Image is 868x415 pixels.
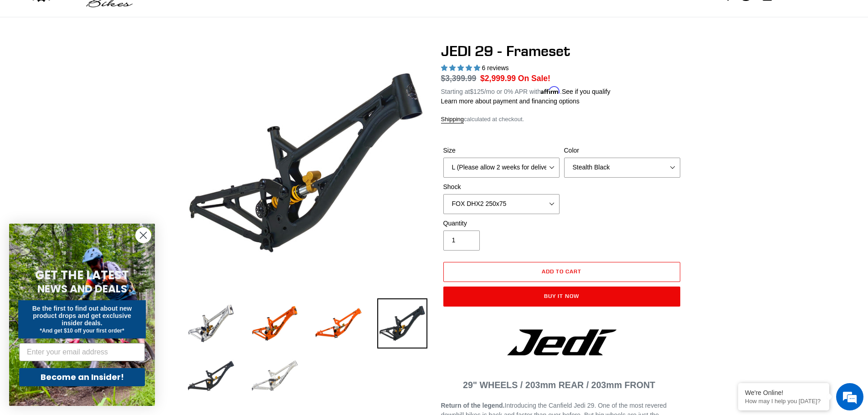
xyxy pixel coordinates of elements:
[441,116,464,123] a: Shipping
[313,298,364,348] img: Load image into Gallery viewer, JEDI 29 - Frameset
[482,64,508,72] span: 6 reviews
[40,328,124,334] span: *And get $10 off your first order*
[19,343,145,361] input: Enter your email address
[250,298,300,348] img: Load image into Gallery viewer, JEDI 29 - Frameset
[441,64,482,72] span: 5.00 stars
[19,368,145,386] button: Become an Insider!
[5,249,174,281] textarea: Type your message and hit 'Enter'
[745,398,822,405] p: How may I help you today?
[441,97,580,105] a: Learn more about payment and financing options
[10,50,24,64] div: Navigation go back
[745,389,822,396] div: We're Online!
[562,88,611,95] a: See if you qualify - Learn more about Affirm Financing (opens in modal)
[518,72,550,84] span: On Sale!
[250,351,300,401] img: Load image into Gallery viewer, JEDI 29 - Frameset
[53,115,126,207] span: We're online!
[441,115,683,124] div: calculated at checkout.
[441,402,505,409] b: Return of the legend.
[463,380,655,390] span: 29" WHEELS / 203mm REAR / 203mm FRONT
[441,85,611,97] p: Starting at /mo or 0% APR with .
[443,287,680,307] button: Buy it now
[149,5,171,26] div: Minimize live chat window
[443,182,560,192] label: Shock
[32,305,132,327] span: Be the first to find out about new product drops and get exclusive insider deals.
[186,351,236,401] img: Load image into Gallery viewer, JEDI 29 - Frameset
[377,298,427,348] img: Load image into Gallery viewer, JEDI 29 - Frameset
[37,282,127,296] span: NEWS AND DEALS
[186,298,236,348] img: Load image into Gallery viewer, JEDI 29 - Frameset
[443,262,680,282] button: Add to cart
[135,227,151,243] button: Close dialog
[480,74,516,83] span: $2,999.99
[441,42,683,60] h1: JEDI 29 - Frameset
[441,74,477,83] s: $3,399.99
[29,46,52,68] img: d_696896380_company_1647369064580_696896380
[443,146,560,155] label: Size
[443,219,560,228] label: Quantity
[564,146,680,155] label: Color
[470,88,484,95] span: $125
[35,267,129,283] span: GET THE LATEST
[61,51,167,63] div: Chat with us now
[541,87,560,94] span: Affirm
[542,268,581,275] span: Add to cart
